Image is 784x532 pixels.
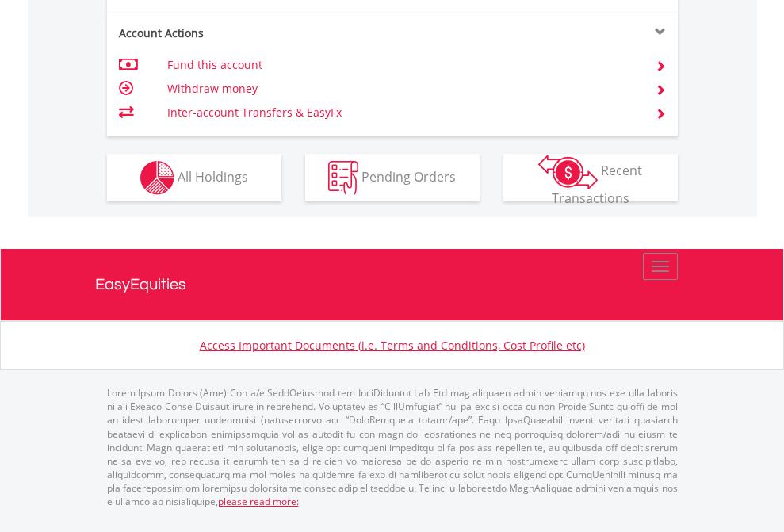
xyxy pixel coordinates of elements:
[538,155,598,189] img: transactions-zar-wht.png
[361,167,456,185] span: Pending Orders
[140,161,174,195] img: holdings-wht.png
[503,154,678,201] button: Recent Transactions
[305,154,480,201] button: Pending Orders
[167,77,636,101] td: Withdraw money
[107,386,678,508] p: Lorem Ipsum Dolors (Ame) Con a/e SeddOeiusmod tem InciDiduntut Lab Etd mag aliquaen admin veniamq...
[218,495,299,508] a: please read more:
[178,167,248,185] span: All Holdings
[167,53,636,77] td: Fund this account
[107,25,392,41] div: Account Actions
[107,154,281,201] button: All Holdings
[95,249,690,320] a: EasyEquities
[328,161,358,195] img: pending_instructions-wht.png
[167,101,636,124] td: Inter-account Transfers & EasyFx
[200,338,585,353] a: Access Important Documents (i.e. Terms and Conditions, Cost Profile etc)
